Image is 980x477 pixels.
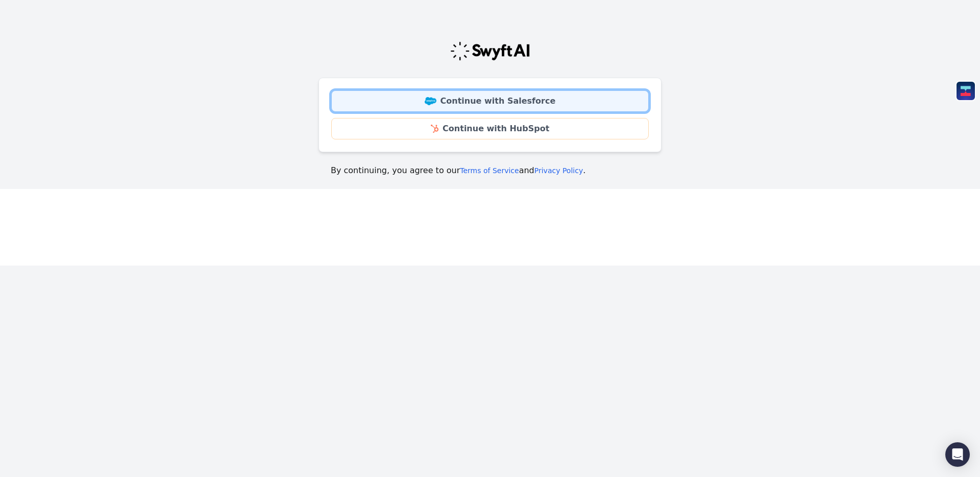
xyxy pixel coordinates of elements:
[460,166,519,175] a: Terms of Service
[945,442,970,467] div: Open Intercom Messenger
[331,164,649,177] p: By continuing, you agree to our and .
[331,118,649,139] a: Continue with HubSpot
[431,125,438,133] img: HubSpot
[450,41,530,61] img: Swyft Logo
[331,90,649,112] a: Continue with Salesforce
[534,166,583,175] a: Privacy Policy
[425,97,436,105] img: Salesforce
